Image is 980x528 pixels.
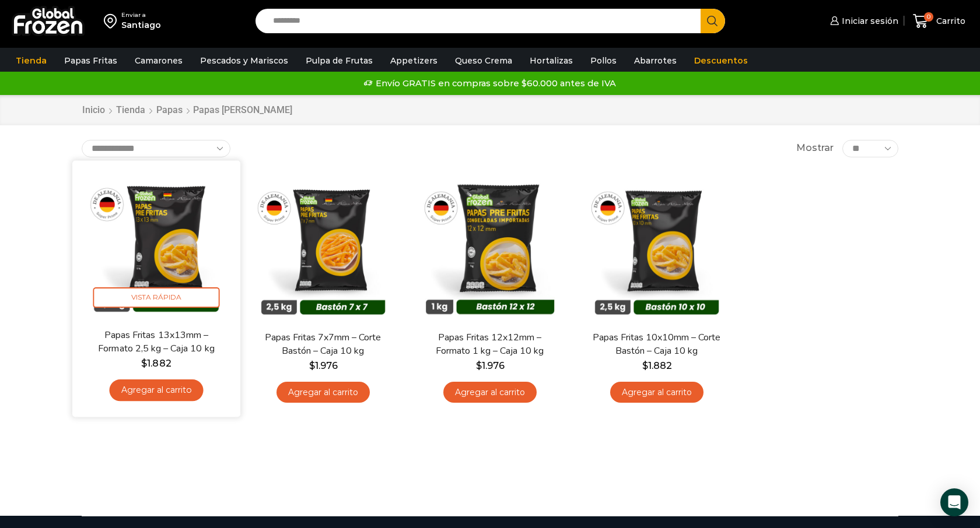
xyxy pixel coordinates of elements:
[924,12,933,22] span: 0
[82,140,230,157] select: Pedido de la tienda
[476,360,482,371] span: $
[839,15,898,27] span: Iniciar sesión
[384,50,443,72] a: Appetizers
[276,382,370,403] a: Agregar al carrito: “Papas Fritas 7x7mm - Corte Bastón - Caja 10 kg”
[796,142,834,155] span: Mostrar
[82,104,106,117] a: Inicio
[443,382,537,403] a: Agregar al carrito: “Papas Fritas 12x12mm - Formato 1 kg - Caja 10 kg”
[89,328,224,355] a: Papas Fritas 13x13mm – Formato 2,5 kg – Caja 10 kg
[309,360,338,371] bdi: 1.976
[156,104,183,117] a: Papas
[121,11,161,19] div: Enviar a
[933,15,965,27] span: Carrito
[256,331,390,358] a: Papas Fritas 7x7mm – Corte Bastón – Caja 10 kg
[701,9,725,33] button: Search button
[449,50,518,72] a: Queso Crema
[82,104,292,117] nav: Breadcrumb
[476,360,505,371] bdi: 1.976
[194,50,294,72] a: Pescados y Mariscos
[93,287,220,308] span: Vista Rápida
[104,11,121,31] img: address-field-icon.svg
[524,50,579,72] a: Hortalizas
[628,50,682,72] a: Abarrotes
[309,360,315,371] span: $
[423,331,557,358] a: Papas Fritas 12x12mm – Formato 1 kg – Caja 10 kg
[688,50,754,72] a: Descuentos
[141,357,147,368] span: $
[129,50,188,72] a: Camarones
[610,382,703,403] a: Agregar al carrito: “Papas Fritas 10x10mm - Corte Bastón - Caja 10 kg”
[642,360,648,371] span: $
[584,50,622,72] a: Pollos
[910,8,968,35] a: 0 Carrito
[109,379,203,401] a: Agregar al carrito: “Papas Fritas 13x13mm - Formato 2,5 kg - Caja 10 kg”
[116,104,146,117] a: Tienda
[590,331,724,358] a: Papas Fritas 10x10mm – Corte Bastón – Caja 10 kg
[300,50,379,72] a: Pulpa de Frutas
[58,50,123,72] a: Papas Fritas
[827,9,898,33] a: Iniciar sesión
[10,50,52,72] a: Tienda
[193,104,292,115] h1: Papas [PERSON_NAME]
[642,360,672,371] bdi: 1.882
[940,488,968,516] div: Open Intercom Messenger
[141,357,171,368] bdi: 1.882
[121,19,161,31] div: Santiago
